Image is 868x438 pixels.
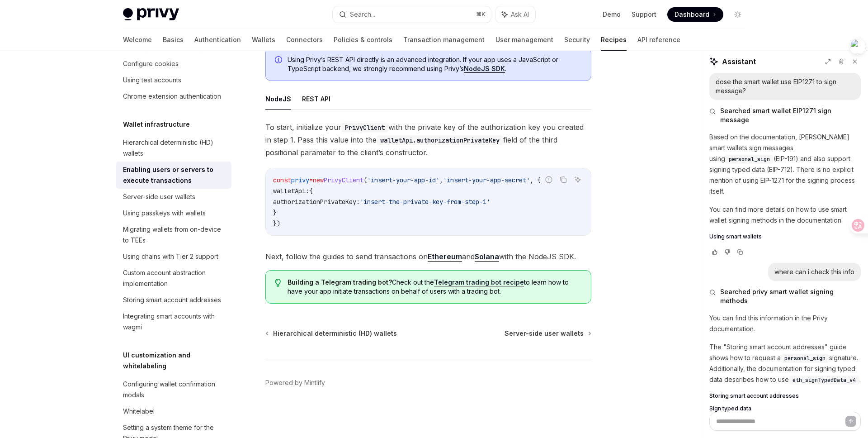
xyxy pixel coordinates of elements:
[403,29,485,51] a: Transaction management
[116,162,231,189] a: Enabling users or servers to execute transactions
[716,77,854,95] div: dose the smart wallet use EIP1271 to sign message?
[601,29,627,51] a: Recipes
[557,174,569,186] button: Copy the contents from the code block
[123,295,221,305] div: Storing smart account addresses
[116,221,231,248] a: Migrating wallets from on-device to TEEs
[731,7,745,22] button: Toggle dark mode
[116,308,231,335] a: Integrating smart accounts with wagmi
[543,174,555,186] button: Report incorrect code
[266,329,397,338] a: Hierarchical deterministic (HD) wallets
[123,91,221,102] div: Chrome extension authentication
[116,205,231,221] a: Using passkeys with wallets
[163,29,184,51] a: Basics
[123,119,190,130] h5: Wallet infrastructure
[324,176,363,184] span: PrivyClient
[564,29,590,51] a: Security
[333,6,491,23] button: Search...⌘K
[123,267,226,289] div: Custom account abstraction implementation
[495,6,535,23] button: Ask AI
[709,392,861,400] a: Storing smart account addresses
[288,278,392,286] strong: Building a Telegram trading bot?
[123,29,152,51] a: Welcome
[709,405,751,412] span: Sign typed data
[709,132,861,197] p: Based on the documentation, [PERSON_NAME] smart wallets sign messages using (EIP-191) and also su...
[443,176,530,184] span: 'insert-your-app-secret'
[709,313,861,334] p: You can find this information in the Privy documentation.
[123,350,231,371] h5: UI customization and whitelabeling
[123,191,195,202] div: Server-side user wallets
[367,176,439,184] span: 'insert-your-app-id'
[505,329,584,338] span: Server-side user wallets
[288,55,582,73] span: Using Privy’s REST API directly is an advanced integration. If your app uses a JavaScript or Type...
[572,174,584,186] button: Ask AI
[709,287,861,305] button: Searched privy smart wallet signing methods
[123,311,226,333] div: Integrating smart accounts with wagmi
[275,279,281,287] svg: Tip
[709,342,861,385] p: The "Storing smart account addresses" guide shows how to request a signature. Additionally, the d...
[363,176,367,184] span: (
[273,219,280,228] span: })
[194,29,241,51] a: Authentication
[116,403,231,419] a: Whitelabel
[709,233,762,240] span: Using smart wallets
[729,156,770,163] span: personal_sign
[309,187,313,195] span: {
[309,176,313,184] span: =
[288,278,582,296] span: Check out the to learn how to have your app initiate transactions on behalf of users with a tradi...
[845,416,856,427] button: Send message
[116,376,231,403] a: Configuring wallet confirmation modals
[313,176,324,184] span: new
[434,278,524,286] a: Telegram trading bot recipe
[252,29,275,51] a: Wallets
[123,164,226,186] div: Enabling users or servers to execute transactions
[116,189,231,205] a: Server-side user wallets
[377,135,503,145] code: walletApi.authorizationPrivateKey
[675,10,709,19] span: Dashboard
[123,251,218,262] div: Using chains with Tier 2 support
[784,355,826,362] span: personal_sign
[123,8,179,21] img: light logo
[273,329,397,338] span: Hierarchical deterministic (HD) wallets
[709,405,861,412] a: Sign typed data
[265,88,291,109] button: NodeJS
[722,56,756,67] span: Assistant
[603,10,621,19] a: Demo
[350,9,375,20] div: Search...
[116,265,231,292] a: Custom account abstraction implementation
[275,56,284,65] svg: Info
[475,252,499,262] a: Solana
[116,248,231,265] a: Using chains with Tier 2 support
[116,134,231,162] a: Hierarchical deterministic (HD) wallets
[530,176,541,184] span: , {
[774,267,854,276] div: where can i check this info
[428,252,462,262] a: Ethereum
[334,29,392,51] a: Policies & controls
[709,106,861,124] button: Searched smart wallet EIP1271 sign message
[273,209,277,217] span: }
[116,88,231,105] a: Chrome extension authentication
[302,88,330,109] button: REST API
[265,378,325,387] a: Powered by Mintlify
[123,224,226,246] div: Migrating wallets from on-device to TEEs
[511,10,529,19] span: Ask AI
[123,137,226,159] div: Hierarchical deterministic (HD) wallets
[273,187,309,195] span: walletApi:
[709,204,861,226] p: You can find more details on how to use smart wallet signing methods in the documentation.
[667,7,723,22] a: Dashboard
[116,292,231,308] a: Storing smart account addresses
[273,176,291,184] span: const
[116,72,231,88] a: Using test accounts
[720,287,861,305] span: Searched privy smart wallet signing methods
[632,10,656,19] a: Support
[505,329,590,338] a: Server-side user wallets
[709,392,799,400] span: Storing smart account addresses
[273,198,360,206] span: authorizationPrivateKey:
[464,65,505,73] a: NodeJS SDK
[341,123,388,133] code: PrivyClient
[439,176,443,184] span: ,
[476,11,486,18] span: ⌘ K
[265,250,591,263] span: Next, follow the guides to send transactions on and with the NodeJS SDK.
[637,29,680,51] a: API reference
[720,106,861,124] span: Searched smart wallet EIP1271 sign message
[360,198,490,206] span: 'insert-the-private-key-from-step-1'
